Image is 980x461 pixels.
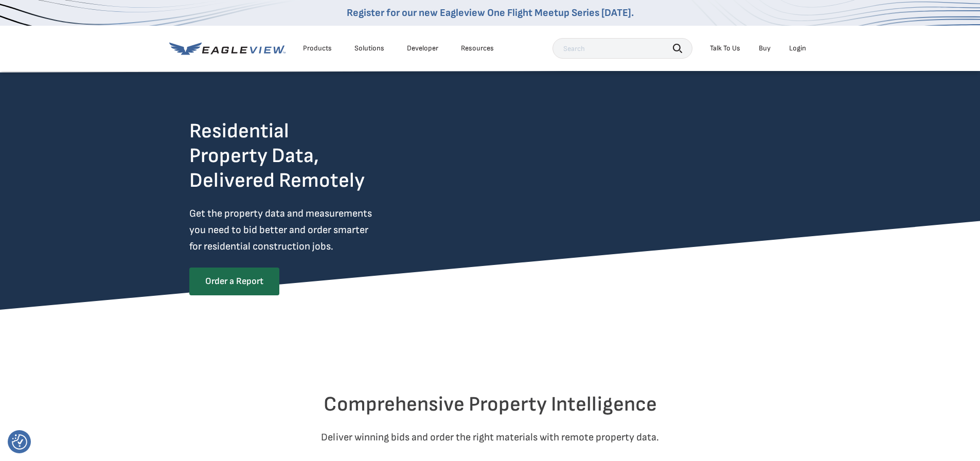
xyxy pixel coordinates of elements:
button: Consent Preferences [12,434,27,450]
div: Resources [461,44,494,53]
a: Developer [407,44,438,53]
h2: Comprehensive Property Intelligence [189,392,791,417]
div: Talk To Us [710,44,740,53]
input: Search [553,38,692,59]
a: Register for our new Eagleview One Flight Meetup Series [DATE]. [347,7,634,19]
p: Get the property data and measurements you need to bid better and order smarter for residential c... [189,205,415,255]
div: Products [303,44,332,53]
p: Deliver winning bids and order the right materials with remote property data. [189,429,791,446]
img: Revisit consent button [12,434,27,450]
div: Login [789,44,806,53]
a: Order a Report [189,268,279,295]
div: Solutions [354,44,384,53]
h2: Residential Property Data, Delivered Remotely [189,119,365,193]
a: Buy [759,44,771,53]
